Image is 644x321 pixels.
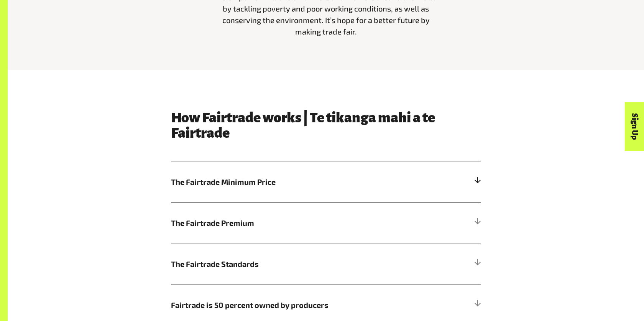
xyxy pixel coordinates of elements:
[171,217,403,229] span: The Fairtrade Premium
[171,176,403,188] span: The Fairtrade Minimum Price
[171,258,403,270] span: The Fairtrade Standards
[171,110,481,141] h3: How Fairtrade works | Te tikanga mahi a te Fairtrade
[171,299,403,311] span: Fairtrade is 50 percent owned by producers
